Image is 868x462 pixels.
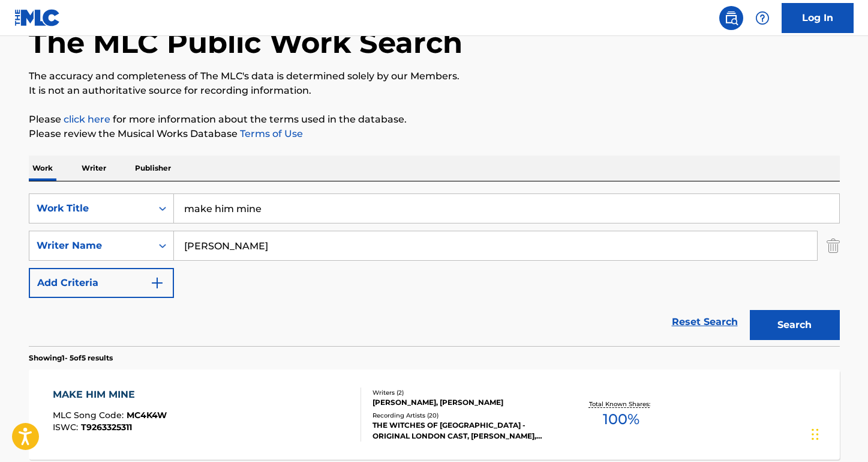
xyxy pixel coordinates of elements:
[373,420,554,442] div: THE WITCHES OF [GEOGRAPHIC_DATA] - ORIGINAL LONDON CAST, [PERSON_NAME], [PERSON_NAME],[PERSON_NAM...
[37,239,145,253] div: Writer Name
[64,114,110,125] a: click here
[666,309,744,335] a: Reset Search
[29,193,840,346] form: Search Form
[808,404,868,462] div: Widget de chat
[755,11,770,25] img: help
[373,388,554,397] div: Writers ( 2 )
[29,112,840,127] p: Please for more information about the terms used in the database.
[750,310,840,340] button: Search
[808,404,868,462] iframe: Chat Widget
[719,6,743,30] a: Public Search
[603,409,639,430] span: 100 %
[750,6,774,30] div: Help
[373,411,554,420] div: Recording Artists ( 20 )
[29,268,174,298] button: Add Criteria
[29,156,56,181] p: Work
[78,156,110,181] p: Writer
[29,84,840,98] p: It is not an authoritative source for recording information.
[238,128,303,139] a: Terms of Use
[127,410,167,421] span: MC4K4W
[53,422,81,433] span: ISWC :
[29,369,840,460] a: MAKE HIM MINEMLC Song Code:MC4K4WISWC:T9263325311Writers (2)[PERSON_NAME], [PERSON_NAME]Recording...
[131,156,175,181] p: Publisher
[29,25,462,61] h1: The MLC Public Work Search
[29,69,840,84] p: The accuracy and completeness of The MLC's data is determined solely by our Members.
[812,416,819,452] div: Glisser
[29,353,113,363] p: Showing 1 - 5 of 5 results
[53,410,127,421] span: MLC Song Code :
[53,388,167,402] div: MAKE HIM MINE
[14,9,61,26] img: MLC Logo
[589,400,653,409] p: Total Known Shares:
[724,11,738,25] img: search
[150,276,164,290] img: 9d2ae6d4665cec9f34b9.svg
[782,3,854,33] a: Log In
[827,231,840,261] img: Delete Criterion
[29,127,840,141] p: Please review the Musical Works Database
[373,397,554,408] div: [PERSON_NAME], [PERSON_NAME]
[37,201,145,216] div: Work Title
[81,422,132,433] span: T9263325311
